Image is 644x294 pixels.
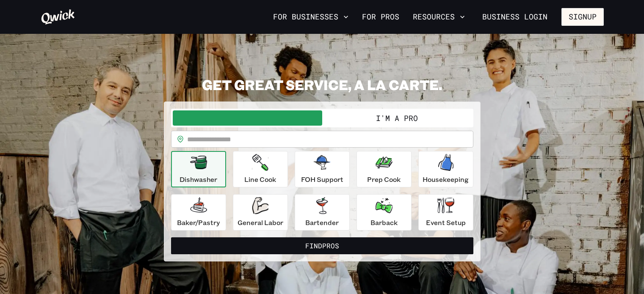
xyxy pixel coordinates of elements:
[171,237,473,254] button: FindPros
[305,217,339,228] p: Bartender
[173,110,322,126] button: I'm a Business
[561,8,604,26] button: Signup
[357,151,412,187] button: Prep Cook
[475,8,555,26] a: Business Login
[418,151,473,187] button: Housekeeping
[418,194,473,231] button: Event Setup
[177,217,220,228] p: Baker/Pastry
[180,174,217,184] p: Dishwasher
[295,151,350,187] button: FOH Support
[164,76,481,93] h2: GET GREAT SERVICE, A LA CARTE.
[270,10,352,24] button: For Businesses
[357,194,412,231] button: Barback
[367,174,401,184] p: Prep Cook
[171,194,226,231] button: Baker/Pastry
[171,151,226,187] button: Dishwasher
[426,217,466,228] p: Event Setup
[238,217,283,228] p: General Labor
[409,10,468,24] button: Resources
[244,174,276,184] p: Line Cook
[301,174,343,184] p: FOH Support
[295,194,350,231] button: Bartender
[322,110,472,126] button: I'm a Pro
[370,217,398,228] p: Barback
[423,174,469,184] p: Housekeeping
[233,194,288,231] button: General Labor
[233,151,288,187] button: Line Cook
[359,10,403,24] a: For Pros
